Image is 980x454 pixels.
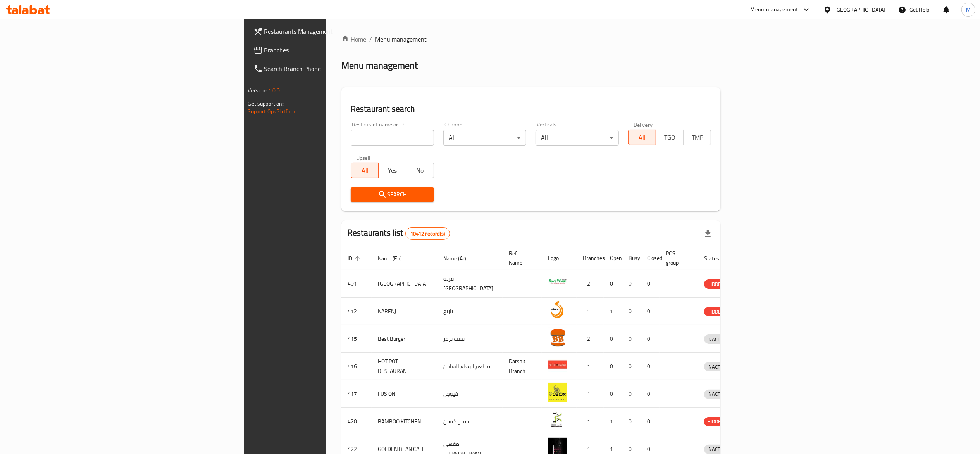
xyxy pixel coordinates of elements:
[405,227,450,240] div: Total records count
[704,307,727,316] span: HIDDEN
[354,165,375,176] span: All
[577,408,604,435] td: 1
[704,362,730,371] span: INACTIVE
[604,325,622,353] td: 0
[264,64,401,73] span: Search Branch Phone
[382,165,403,176] span: Yes
[604,353,622,380] td: 0
[699,224,717,243] div: Export file
[966,5,971,14] span: M
[704,390,730,399] span: INACTIVE
[641,353,660,380] td: 0
[641,380,660,408] td: 0
[437,408,503,435] td: بامبو كتشن
[351,103,711,115] h2: Restaurant search
[248,99,284,109] span: Get support on:
[634,122,653,127] label: Delivery
[548,410,567,430] img: BAMBOO KITCHEN
[406,163,434,178] button: No
[548,272,567,292] img: Spicy Village
[548,383,567,402] img: FUSION
[656,130,684,145] button: TGO
[577,298,604,325] td: 1
[577,353,604,380] td: 1
[641,408,660,435] td: 0
[641,298,660,325] td: 0
[659,132,680,143] span: TGO
[604,270,622,298] td: 0
[704,390,730,399] div: INACTIVE
[437,353,503,380] td: مطعم الوعاء الساخن
[622,408,641,435] td: 0
[604,246,622,270] th: Open
[248,106,297,116] a: Support.OpsPlatform
[704,445,730,454] div: INACTIVE
[622,353,641,380] td: 0
[704,335,730,344] span: INACTIVE
[348,254,362,263] span: ID
[247,22,408,41] a: Restaurants Management
[704,280,727,289] span: HIDDEN
[622,325,641,353] td: 0
[247,59,408,78] a: Search Branch Phone
[437,298,503,325] td: نارنج
[542,246,577,270] th: Logo
[835,5,886,14] div: [GEOGRAPHIC_DATA]
[704,445,730,454] span: INACTIVE
[536,130,619,146] div: All
[666,249,689,267] span: POS group
[704,334,730,344] div: INACTIVE
[509,249,532,267] span: Ref. Name
[247,41,408,59] a: Branches
[751,5,798,14] div: Menu-management
[443,254,476,263] span: Name (Ar)
[351,130,434,146] input: Search for restaurant name or ID..
[443,130,527,146] div: All
[437,380,503,408] td: فيوجن
[548,300,567,319] img: NARENJ
[268,85,280,95] span: 1.0.0
[704,279,727,289] div: HIDDEN
[351,163,379,178] button: All
[341,35,720,44] nav: breadcrumb
[503,353,542,380] td: Darsait Branch
[577,270,604,298] td: 2
[622,380,641,408] td: 0
[406,230,450,237] span: 10412 record(s)
[357,190,428,199] span: Search
[604,298,622,325] td: 1
[683,130,711,145] button: TMP
[356,155,370,160] label: Upsell
[687,132,708,143] span: TMP
[548,328,567,347] img: Best Burger
[577,380,604,408] td: 1
[628,130,656,145] button: All
[641,246,660,270] th: Closed
[437,270,503,298] td: قرية [GEOGRAPHIC_DATA]
[622,298,641,325] td: 0
[641,270,660,298] td: 0
[348,227,450,240] h2: Restaurants list
[378,163,406,178] button: Yes
[264,45,401,55] span: Branches
[378,254,412,263] span: Name (En)
[577,246,604,270] th: Branches
[704,417,727,426] span: HIDDEN
[632,132,653,143] span: All
[264,27,401,36] span: Restaurants Management
[641,325,660,353] td: 0
[437,325,503,353] td: بست برجر
[248,85,267,95] span: Version:
[604,408,622,435] td: 1
[410,165,431,176] span: No
[622,246,641,270] th: Busy
[604,380,622,408] td: 0
[548,355,567,374] img: HOT POT RESTAURANT
[351,187,434,202] button: Search
[704,254,729,263] span: Status
[622,270,641,298] td: 0
[577,325,604,353] td: 2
